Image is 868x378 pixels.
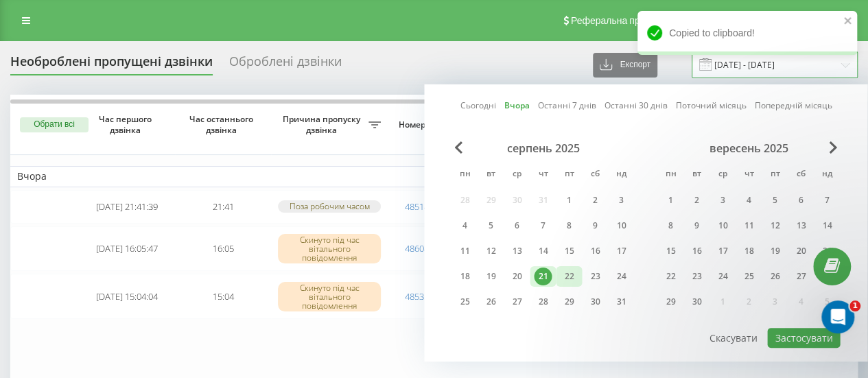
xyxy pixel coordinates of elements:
[278,200,381,212] div: Поза робочим часом
[702,328,765,348] button: Скасувати
[788,241,814,261] div: сб 20 вер 2025 р.
[556,215,582,236] div: пт 8 серп 2025 р.
[608,190,634,211] div: нд 3 серп 2025 р.
[560,191,578,209] div: 1
[454,141,462,154] span: Previous Month
[790,165,811,185] abbr: субота
[788,266,814,287] div: сб 27 вер 2025 р.
[10,54,213,75] div: Необроблені пропущені дзвінки
[688,268,705,285] div: 23
[612,268,630,285] div: 24
[608,215,634,236] div: нд 10 серп 2025 р.
[821,300,854,333] iframe: Intercom live chat
[79,190,175,224] td: [DATE] 21:41:39
[556,292,582,312] div: пт 29 серп 2025 р.
[604,99,667,112] a: Останні 30 днів
[451,215,478,236] div: пн 4 серп 2025 р.
[460,99,495,112] a: Сьогодні
[482,293,500,311] div: 26
[764,165,785,185] abbr: п’ятниця
[586,242,604,260] div: 16
[482,268,500,285] div: 19
[508,293,526,311] div: 27
[608,292,634,312] div: нд 31 серп 2025 р.
[530,241,556,261] div: чт 14 серп 2025 р.
[530,292,556,312] div: чт 28 серп 2025 р.
[175,274,271,319] td: 15:04
[766,242,784,260] div: 19
[229,54,342,75] div: Оброблені дзвінки
[532,165,553,185] abbr: четвер
[740,242,758,260] div: 18
[90,114,164,135] span: Час першого дзвінка
[571,15,672,26] span: Реферальна програма
[683,215,709,236] div: вт 9 вер 2025 р.
[818,242,836,260] div: 21
[788,190,814,211] div: сб 6 вер 2025 р.
[608,266,634,287] div: нд 24 серп 2025 р.
[593,53,657,78] button: Експорт
[849,300,860,311] span: 1
[736,266,762,287] div: чт 25 вер 2025 р.
[814,241,840,261] div: нд 21 вер 2025 р.
[818,217,836,235] div: 14
[186,114,260,135] span: Час останнього дзвінка
[582,190,608,211] div: сб 2 серп 2025 р.
[585,165,605,185] abbr: субота
[688,293,705,311] div: 30
[736,215,762,236] div: чт 11 вер 2025 р.
[657,215,683,236] div: пн 8 вер 2025 р.
[582,292,608,312] div: сб 30 серп 2025 р.
[506,165,527,185] abbr: середа
[688,217,705,235] div: 9
[478,215,504,236] div: вт 5 серп 2025 р.
[405,242,458,255] a: 48608888409
[657,190,683,211] div: пн 1 вер 2025 р.
[657,141,840,155] div: вересень 2025
[714,268,731,285] div: 24
[504,266,530,287] div: ср 20 серп 2025 р.
[482,242,500,260] div: 12
[534,217,552,235] div: 7
[657,292,683,312] div: пн 29 вер 2025 р.
[586,191,604,209] div: 2
[508,242,526,260] div: 13
[278,234,381,264] div: Скинуто під час вітального повідомлення
[688,242,705,260] div: 16
[451,241,478,261] div: пн 11 серп 2025 р.
[736,190,762,211] div: чт 4 вер 2025 р.
[792,191,810,209] div: 6
[792,242,810,260] div: 20
[278,282,381,312] div: Скинуто під час вітального повідомлення
[740,268,758,285] div: 25
[175,226,271,272] td: 16:05
[686,165,707,185] abbr: вівторок
[454,165,475,185] abbr: понеділок
[582,215,608,236] div: сб 9 серп 2025 р.
[504,292,530,312] div: ср 27 серп 2025 р.
[586,293,604,311] div: 30
[451,292,478,312] div: пн 25 серп 2025 р.
[661,191,679,209] div: 1
[504,215,530,236] div: ср 6 серп 2025 р.
[675,99,746,112] a: Поточний місяць
[683,241,709,261] div: вт 16 вер 2025 р.
[508,217,526,235] div: 6
[814,190,840,211] div: нд 7 вер 2025 р.
[560,293,578,311] div: 29
[843,15,853,28] button: close
[792,217,810,235] div: 13
[582,241,608,261] div: сб 16 серп 2025 р.
[405,200,458,213] a: 48518271351
[817,165,837,185] abbr: неділя
[818,191,836,209] div: 7
[534,268,552,285] div: 21
[762,266,788,287] div: пт 26 вер 2025 р.
[612,293,630,311] div: 31
[688,191,705,209] div: 2
[814,215,840,236] div: нд 14 вер 2025 р.
[657,241,683,261] div: пн 15 вер 2025 р.
[709,190,736,211] div: ср 3 вер 2025 р.
[766,268,784,285] div: 26
[405,290,458,303] a: 48535886335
